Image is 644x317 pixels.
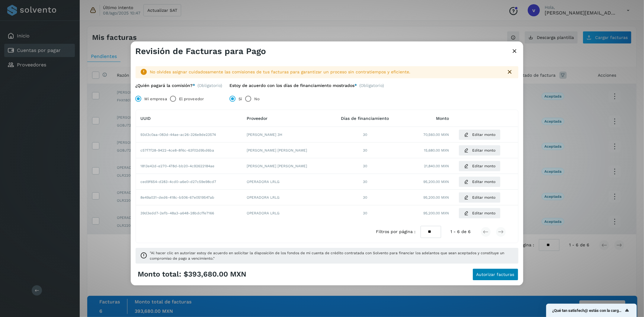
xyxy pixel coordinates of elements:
label: No [254,93,260,105]
td: 30 [329,158,401,174]
span: 95,200.00 MXN [423,211,449,216]
span: Editar monto [472,132,495,137]
span: 95,200.00 MXN [423,195,449,200]
span: Editar monto [472,211,495,216]
span: (Obligatorio) [360,83,384,91]
h3: Revisión de Facturas para Pago [136,46,266,56]
span: (Obligatorio) [198,83,223,88]
span: Editar monto [472,195,495,200]
span: Autorizar facturas [476,272,514,277]
span: Editar monto [472,148,495,153]
td: [PERSON_NAME] [PERSON_NAME] [242,158,329,174]
button: Mostrar encuesta - ¿Qué tan satisfech@ estás con la carga de tus facturas? [552,307,631,314]
td: 30 [329,190,401,206]
span: 21,840.00 MXN [424,163,449,169]
button: Editar monto [459,161,501,171]
span: Monto [436,116,449,121]
span: UUID [141,116,151,121]
td: OPERADORA LRLG [242,174,329,190]
label: Sí [239,93,242,105]
td: 30 [329,174,401,190]
span: 1 - 6 de 6 [451,229,471,235]
button: Editar monto [459,129,501,140]
span: 70,560.00 MXN [423,132,449,137]
span: Filtros por página : [376,229,416,235]
button: Editar monto [459,176,501,187]
td: c57f7f28-9422-4ce8-8f6c-63f02d9bd6ba [136,143,242,158]
td: 30 [329,127,401,143]
span: 95,200.00 MXN [423,179,449,184]
td: 1813e42d-e270-478d-bb20-4c92622184ae [136,158,242,174]
label: Mi empresa [145,93,167,105]
span: $393,680.00 MXN [184,270,247,279]
span: "Al hacer clic en autorizar estoy de acuerdo en solicitar la disposición de los fondos de mi cuen... [150,250,514,261]
td: [PERSON_NAME] [PERSON_NAME] [242,143,329,158]
td: OPERADORA LRLG [242,190,329,206]
td: 30 [329,206,401,221]
span: Monto total: [138,270,181,279]
td: 39d3edd7-2efb-48a3-a648-28bdcffe7166 [136,206,242,221]
span: Editar monto [472,163,495,169]
span: Editar monto [472,179,495,184]
span: Proveedor [247,116,268,121]
span: Días de financiamiento [341,116,389,121]
td: ced9f654-d283-4cd0-a6e0-d27c59e98cd7 [136,174,242,190]
td: 8e49a031-ded6-418c-b506-67e0519547ab [136,190,242,206]
button: Autorizar facturas [473,268,518,280]
td: [PERSON_NAME] 3H [242,127,329,143]
button: Editar monto [459,208,501,219]
td: 93d3c0aa-083d-44ae-ac26-326e9de23574 [136,127,242,143]
span: 15,680.00 MXN [424,148,449,153]
span: ¿Qué tan satisfech@ estás con la carga de tus facturas? [552,308,623,313]
label: El proveedor [179,93,204,105]
td: 30 [329,143,401,158]
label: ¿Quién pagará la comisión? [136,83,195,88]
button: Editar monto [459,192,501,203]
div: No olvides asignar cuidadosamente las comisiones de tus facturas para garantizar un proceso sin c... [150,69,501,75]
td: OPERADORA LRLG [242,206,329,221]
button: Editar monto [459,145,501,156]
label: Estoy de acuerdo con los días de financiamiento mostrados [230,83,357,88]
